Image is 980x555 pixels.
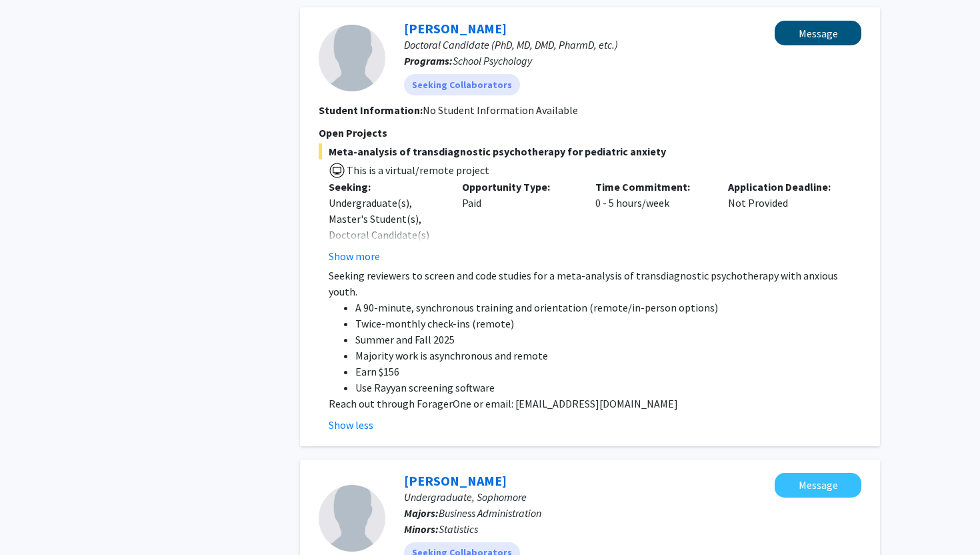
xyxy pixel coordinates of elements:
[329,417,373,433] button: Show less
[329,179,442,195] p: Seeking:
[355,316,861,332] li: Twice-monthly check-ins (remote)
[355,364,861,380] li: Earn $156
[329,396,861,412] p: Reach out through ForagerOne or email: [EMAIL_ADDRESS][DOMAIN_NAME]
[329,267,861,300] p: Seeking reviewers to screen and code studies for a meta-analysis of transdiagnostic psychotherapy...
[319,126,387,139] span: Open Projects
[10,495,57,545] iframe: Chat
[439,522,478,536] span: Statistics
[775,473,861,498] button: Message Andrew Rubin
[355,300,861,316] li: A 90-minute, synchronous training and orientation (remote/in-person options)
[404,472,507,489] a: [PERSON_NAME]
[319,143,861,159] span: Meta-analysis of transdiagnostic psychotherapy for pediatric anxiety
[462,179,575,195] p: Opportunity Type:
[319,103,423,117] b: Student Information:
[585,179,719,264] div: 0 - 5 hours/week
[404,506,439,520] b: Majors:
[355,332,861,348] li: Summer and Fall 2025
[329,248,380,264] button: Show more
[423,103,578,117] span: No Student Information Available
[355,380,861,396] li: Use Rayyan screening software
[728,179,841,195] p: Application Deadline:
[404,38,618,51] span: Doctoral Candidate (PhD, MD, DMD, PharmD, etc.)
[404,20,507,37] a: [PERSON_NAME]
[718,179,851,264] div: Not Provided
[439,506,541,520] span: Business Administration
[453,54,532,67] span: School Psychology
[775,21,861,45] button: Message Sawyer Harmon
[329,195,442,275] div: Undergraduate(s), Master's Student(s), Doctoral Candidate(s) (PhD, MD, DMD, PharmD, etc.)
[404,74,520,95] mat-chip: Seeking Collaborators
[345,163,489,177] span: This is a virtual/remote project
[404,490,527,504] span: Undergraduate, Sophomore
[452,179,585,264] div: Paid
[595,179,709,195] p: Time Commitment:
[404,54,453,67] b: Programs:
[404,522,439,536] b: Minors:
[355,348,861,364] li: Majority work is asynchronous and remote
